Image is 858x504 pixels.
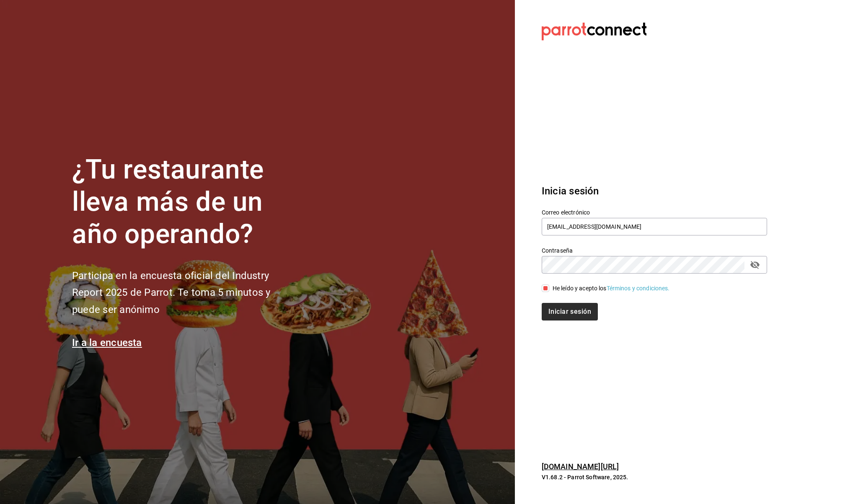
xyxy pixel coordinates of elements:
a: Términos y condiciones. [607,285,670,292]
button: Iniciar sesión [542,303,598,320]
label: Correo electrónico [542,209,767,215]
button: passwordField [748,258,762,272]
div: He leído y acepto los [553,284,670,293]
a: Ir a la encuesta [72,337,142,349]
h2: Participa en la encuesta oficial del Industry Report 2025 de Parrot. Te toma 5 minutos y puede se... [72,267,298,318]
h1: ¿Tu restaurante lleva más de un año operando? [72,154,298,250]
h3: Inicia sesión [542,184,767,199]
input: Ingresa tu correo electrónico [542,218,767,235]
a: [DOMAIN_NAME][URL] [542,462,619,471]
p: V1.68.2 - Parrot Software, 2025. [542,473,767,481]
label: Contraseña [542,248,767,253]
